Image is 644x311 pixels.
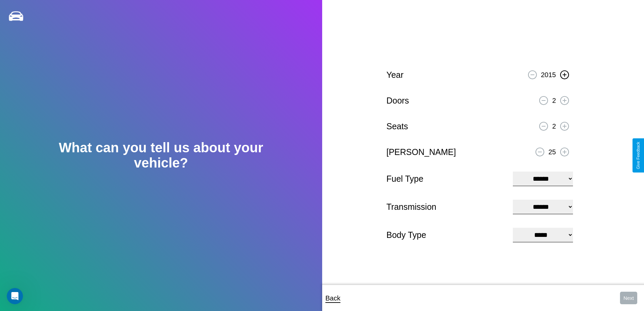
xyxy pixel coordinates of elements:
[386,67,404,83] p: Year
[548,146,556,158] p: 25
[636,142,641,169] div: Give Feedback
[326,292,340,304] p: Back
[552,120,556,132] p: 2
[620,292,637,304] button: Next
[32,140,290,171] h2: What can you tell us about your vehicle?
[386,93,409,108] p: Doors
[386,119,408,134] p: Seats
[386,171,506,186] p: Fuel Type
[541,69,556,81] p: 2015
[386,227,506,243] p: Body Type
[7,288,23,304] iframe: Intercom live chat
[386,145,456,160] p: [PERSON_NAME]
[552,94,556,107] p: 2
[386,199,506,215] p: Transmission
